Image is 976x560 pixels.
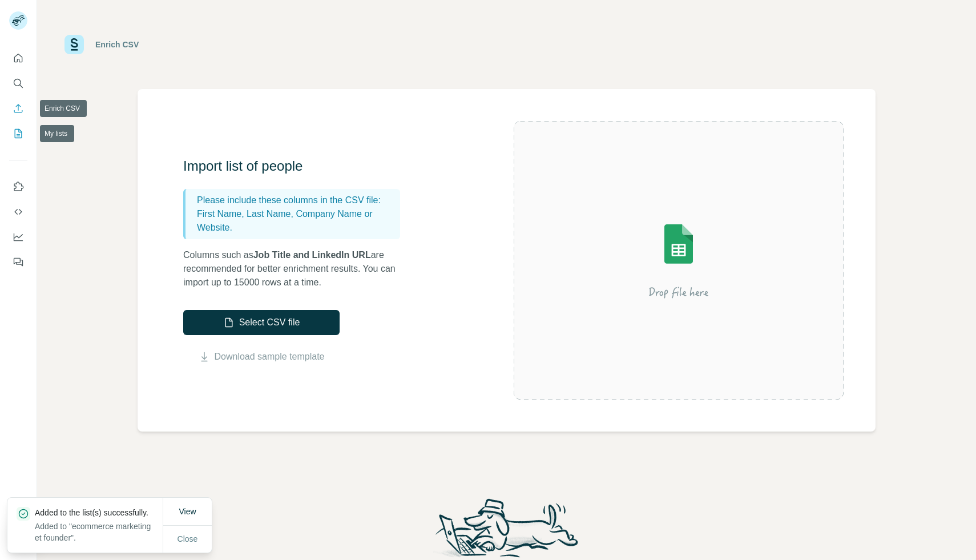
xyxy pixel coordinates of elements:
span: View [179,507,196,516]
button: Use Surfe API [9,202,27,222]
button: View [171,501,204,522]
button: Download sample template [183,350,340,364]
p: Columns such as are recommended for better enrichment results. You can import up to 15000 rows at... [183,248,412,289]
p: Added to "ecommerce marketing et founder". [35,521,163,543]
button: Dashboard [9,227,27,247]
span: Close [178,533,198,545]
button: Enrich CSV [9,98,27,119]
button: My lists [9,123,27,144]
p: Added to the list(s) successfully. [35,507,163,518]
button: Close [170,529,206,549]
p: Please include these columns in the CSV file: [197,194,396,207]
h3: Import list of people [183,157,412,175]
button: Feedback [9,252,27,272]
button: Select CSV file [183,310,340,335]
button: Search [9,73,27,94]
img: Surfe Illustration - Drop file here or select below [576,192,781,329]
p: First Name, Last Name, Company Name or Website. [197,207,396,235]
span: Job Title and LinkedIn URL [253,250,371,260]
a: Download sample template [215,350,325,364]
div: Enrich CSV [95,39,139,50]
button: Use Surfe on LinkedIn [9,176,27,197]
button: Quick start [9,48,27,69]
img: Surfe Logo [64,35,84,54]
